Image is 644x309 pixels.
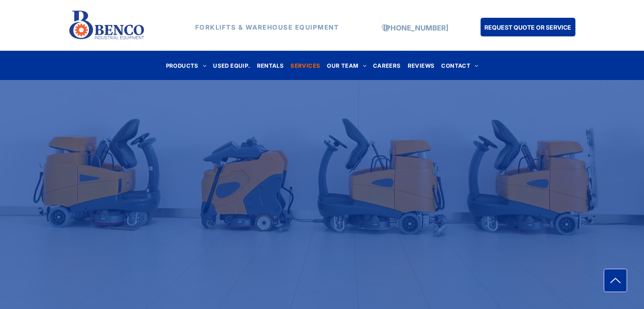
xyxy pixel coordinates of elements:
[210,60,253,71] a: USED EQUIP.
[481,18,575,36] a: REQUEST QUOTE OR SERVICE
[254,60,287,71] a: RENTALS
[383,24,448,32] a: [PHONE_NUMBER]
[438,60,481,71] a: CONTACT
[195,23,339,31] strong: FORKLIFTS & WAREHOUSE EQUIPMENT
[404,60,438,71] a: REVIEWS
[484,19,571,35] span: REQUEST QUOTE OR SERVICE
[370,60,404,71] a: CAREERS
[323,60,370,71] a: OUR TEAM
[287,60,323,71] a: SERVICES
[163,60,210,71] a: PRODUCTS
